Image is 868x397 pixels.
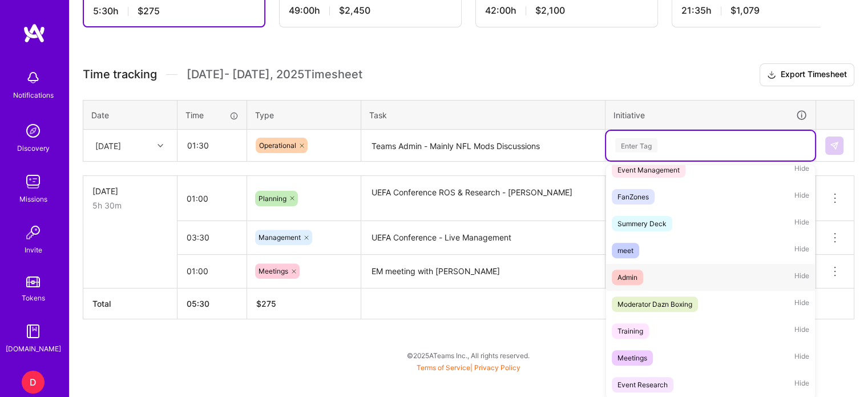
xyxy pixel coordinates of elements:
span: | [417,363,520,372]
div: © 2025 ATeams Inc., All rights reserved. [68,341,868,370]
textarea: EM meeting with [PERSON_NAME] [362,256,604,287]
span: Hide [794,243,809,258]
div: D [22,371,45,394]
span: Hide [794,216,809,231]
div: Invite [25,244,42,256]
span: Hide [794,296,809,312]
span: Meetings [259,267,288,275]
div: Moderator Dazn Boxing [617,298,692,310]
th: Type [247,100,361,130]
div: [DATE] [92,185,168,197]
a: Privacy Policy [474,363,520,372]
span: Hide [794,189,809,204]
textarea: UEFA Conference ROS & Research - [PERSON_NAME] [362,177,604,220]
div: 49:00 h [289,5,452,17]
span: Management [259,233,301,242]
img: tokens [26,276,40,287]
th: 05:30 [177,288,247,319]
input: HH:MM [177,222,247,252]
div: 21:35 h [681,5,845,17]
img: guide book [22,320,45,343]
img: Invite [22,221,45,244]
span: Hide [794,377,809,392]
span: $2,100 [535,5,565,17]
div: Enter Tag [615,137,657,154]
div: 5:30 h [93,5,255,17]
div: Tokens [22,292,45,304]
div: Meetings [617,352,647,364]
img: logo [23,23,46,43]
span: $275 [138,5,160,17]
div: Notifications [13,89,54,101]
span: $2,450 [339,5,370,17]
span: [DATE] - [DATE] , 2025 Timesheet [187,67,362,82]
th: Date [83,100,177,130]
img: discovery [22,119,45,142]
img: Submit [830,141,839,150]
div: [DOMAIN_NAME] [6,343,61,355]
input: HH:MM [177,183,247,214]
div: meet [617,244,633,256]
span: $1,079 [730,5,760,17]
i: icon Chevron [158,143,163,149]
div: Summery Deck [617,218,667,230]
textarea: UEFA Conference - Live Management [362,222,604,254]
div: 5h 30m [92,199,168,211]
div: Missions [19,193,47,205]
span: Planning [259,194,286,203]
img: teamwork [22,170,45,193]
span: Hide [794,350,809,366]
span: Operational [259,141,296,150]
th: Total [83,288,177,319]
span: Time tracking [83,67,157,82]
div: Initiative [613,109,808,122]
span: Hide [794,162,809,178]
div: Discovery [17,142,50,154]
textarea: Teams Admin - Mainly NFL Mods Discussions [362,131,604,161]
th: Task [361,100,605,130]
div: FanZones [617,191,649,203]
button: Export Timesheet [760,63,854,86]
div: Admin [617,271,637,283]
div: Training [617,325,643,337]
input: HH:MM [178,130,246,161]
div: Event Research [617,379,668,391]
div: Time [185,109,239,121]
a: Terms of Service [417,363,470,372]
span: $ 275 [256,299,276,308]
span: Hide [794,270,809,285]
i: icon Download [767,69,776,81]
div: [DATE] [95,139,121,151]
img: bell [22,66,45,89]
a: D [19,371,47,394]
input: HH:MM [177,256,247,286]
div: Event Management [617,164,680,176]
span: Hide [794,323,809,339]
div: 42:00 h [485,5,648,17]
